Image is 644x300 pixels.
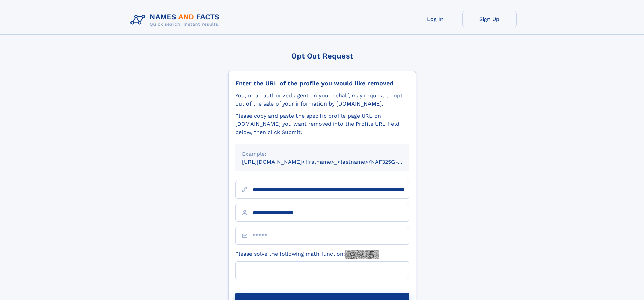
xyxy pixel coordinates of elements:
[228,52,416,60] div: Opt Out Request
[235,92,409,108] div: You, or an authorized agent on your behalf, may request to opt-out of the sale of your informatio...
[242,159,422,165] small: [URL][DOMAIN_NAME]<firstname>_<lastname>/NAF325G-xxxxxxxx
[408,11,462,27] a: Log In
[242,150,402,158] div: Example:
[462,11,517,27] a: Sign Up
[128,11,225,29] img: Logo Names and Facts
[235,112,409,136] div: Please copy and paste the specific profile page URL on [DOMAIN_NAME] you want removed into the Pr...
[235,79,409,87] div: Enter the URL of the profile you would like removed
[235,250,379,259] label: Please solve the following math function:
